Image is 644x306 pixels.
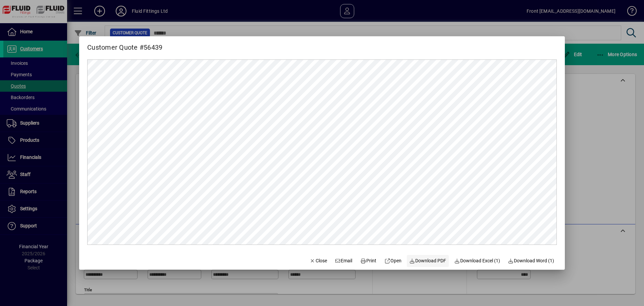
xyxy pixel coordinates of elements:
[310,257,327,264] span: Close
[335,257,353,264] span: Email
[508,257,554,264] span: Download Word (1)
[384,257,401,264] span: Open
[454,257,500,264] span: Download Excel (1)
[332,255,355,267] button: Email
[307,255,330,267] button: Close
[505,255,557,267] button: Download Word (1)
[407,255,449,267] a: Download PDF
[410,257,446,264] span: Download PDF
[358,255,379,267] button: Print
[451,255,503,267] button: Download Excel (1)
[360,257,376,264] span: Print
[79,36,170,53] h2: Customer Quote #56439
[382,255,404,267] a: Open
